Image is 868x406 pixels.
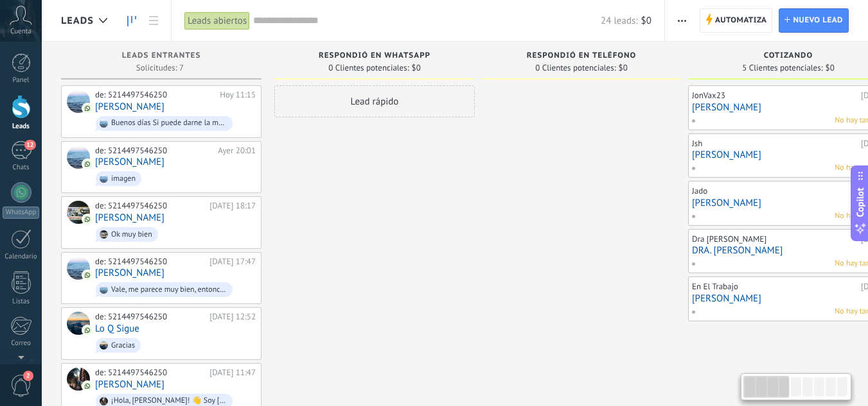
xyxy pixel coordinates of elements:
div: Correo [3,339,40,348]
div: [DATE] 18:17 [209,201,256,211]
div: Manuel F [67,90,90,113]
a: [PERSON_NAME] [95,267,164,278]
div: Lo Q Sigue [67,312,90,335]
div: Leads abiertos [184,12,250,30]
div: Gracias [111,341,135,350]
div: Vale, me parece muy bien, entonces [DATE] quedo pendiente. Muchas gracias [111,285,227,294]
div: Buenos días Si puede darne la mejor cotización de un jeep grand cherokee 2017 limited 6 cilindros... [111,119,227,128]
div: Respondió en Whatsapp [281,51,468,62]
div: Ayer 20:01 [218,146,256,156]
img: com.amocrm.amocrmwa.svg [83,104,92,113]
span: 5 Clientes potenciales: [742,64,822,72]
div: Marvin [67,257,90,280]
span: Nuevo lead [793,9,843,32]
div: ¡Hola, [PERSON_NAME]! 👋 Soy [PERSON_NAME][DOMAIN_NAME] 🚗. Vi que multi-cotizaste el seguro para t... [111,396,227,405]
span: $0 [619,64,628,72]
a: Lo Q Sigue [95,323,139,334]
span: 2 [23,371,33,381]
div: Kike Wayne [67,146,90,169]
a: Lista [143,8,164,33]
button: Más [673,8,691,33]
div: de: 5214497546250 [95,90,215,100]
div: de: 5214497546250 [95,368,205,378]
span: Respondió en Whatsapp [319,51,430,60]
div: Dra [PERSON_NAME] [692,234,858,244]
a: [PERSON_NAME] [95,101,164,112]
span: 24 leads: [601,15,637,27]
div: Calendario [3,253,40,261]
span: Respondió en Teléfono [527,51,637,60]
a: [PERSON_NAME] [95,156,164,167]
a: [PERSON_NAME] [95,379,164,390]
a: [PERSON_NAME] [95,212,164,223]
span: Leads [61,15,94,27]
img: com.amocrm.amocrmwa.svg [83,271,92,280]
div: Respondió en Teléfono [488,51,675,62]
span: Copilot [854,187,867,217]
span: $0 [826,64,835,72]
div: de: 5214497546250 [95,201,205,211]
div: Ok muy bien [111,230,152,239]
span: Cuenta [10,28,31,36]
div: Lead rápido [274,85,475,117]
span: 12 [24,140,35,150]
span: Leads Entrantes [122,51,201,60]
img: com.amocrm.amocrmwa.svg [83,326,92,335]
div: de: 5214497546250 [95,312,205,322]
div: En El Trabajo [692,282,858,292]
div: Panel [3,76,40,85]
a: Automatiza [700,8,773,33]
span: Solicitudes: 7 [136,64,184,72]
a: Nuevo lead [779,8,849,33]
span: Cotizando [764,51,813,60]
div: [DATE] 12:52 [209,312,256,322]
span: 0 Clientes potenciales: [535,64,616,72]
div: Jsh [692,139,858,149]
div: [DATE] 11:47 [209,368,256,378]
div: imagen [111,174,136,183]
div: Jado [692,186,858,196]
img: com.amocrm.amocrmwa.svg [83,215,92,224]
div: Listas [3,298,40,306]
div: [DATE] 17:47 [209,257,256,267]
div: Hoy 11:15 [220,90,256,100]
div: WhatsApp [3,207,39,219]
div: Nautus [67,368,90,391]
span: 0 Clientes potenciales: [328,64,409,72]
div: Abel Ruiz [67,201,90,224]
div: de: 5214497546250 [95,257,205,267]
div: Leads Entrantes [67,51,255,62]
span: $0 [641,15,651,27]
div: de: 5214497546250 [95,146,213,156]
img: com.amocrm.amocrmwa.svg [83,160,92,169]
div: JonVax23 [692,90,858,101]
div: Chats [3,164,40,172]
span: $0 [412,64,421,72]
img: com.amocrm.amocrmwa.svg [83,382,92,391]
a: Leads [121,8,143,33]
span: Automatiza [715,9,767,32]
div: Leads [3,123,40,131]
